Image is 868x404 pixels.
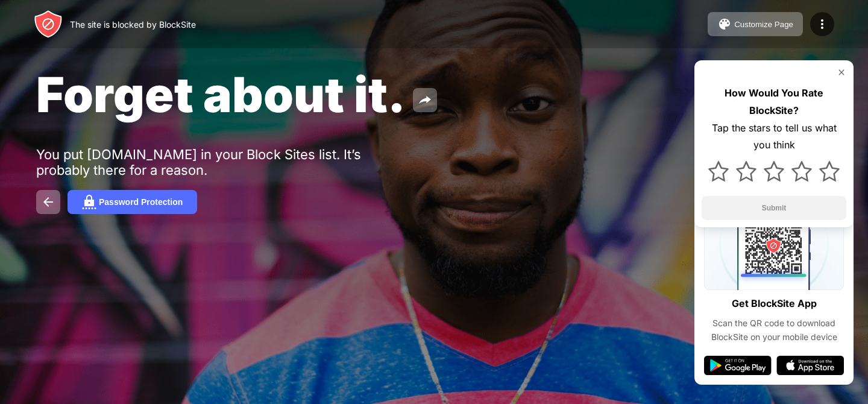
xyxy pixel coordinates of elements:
button: Customize Page [708,12,803,36]
img: header-logo.svg [34,10,63,39]
div: Password Protection [99,197,183,207]
img: pallet.svg [717,17,732,31]
div: Scan the QR code to download BlockSite on your mobile device [704,317,844,344]
div: Tap the stars to tell us what you think [702,119,846,154]
img: star.svg [764,161,784,181]
img: password.svg [82,195,96,209]
span: Forget about it. [36,65,406,124]
img: star.svg [819,161,840,181]
img: app-store.svg [776,356,844,375]
div: You put [DOMAIN_NAME] in your Block Sites list. It’s probably there for a reason. [36,147,409,178]
img: star.svg [708,161,729,181]
img: menu-icon.svg [815,17,829,31]
img: star.svg [736,161,756,181]
img: rate-us-close.svg [837,68,846,77]
div: Get BlockSite App [732,295,817,312]
div: Customize Page [734,20,793,29]
div: How Would You Rate BlockSite? [702,84,846,119]
img: google-play.svg [704,356,772,375]
img: star.svg [791,161,812,181]
button: Password Protection [68,190,197,214]
img: share.svg [418,93,432,107]
img: back.svg [41,195,55,209]
button: Submit [702,196,846,220]
div: The site is blocked by BlockSite [70,19,196,30]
